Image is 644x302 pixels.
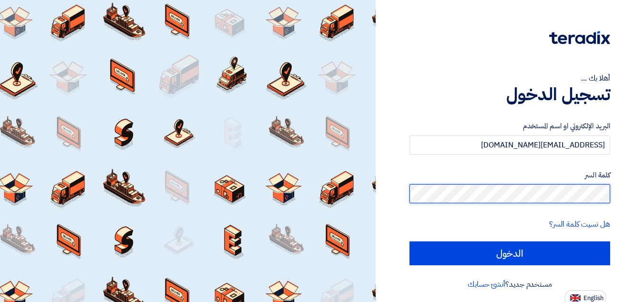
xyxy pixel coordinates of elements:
div: مستخدم جديد؟ [409,279,610,290]
label: البريد الإلكتروني او اسم المستخدم [409,121,610,132]
div: أهلا بك ... [409,73,610,84]
img: Teradix logo [549,31,610,44]
a: هل نسيت كلمة السر؟ [549,219,610,230]
span: English [583,295,603,302]
img: en-US.png [570,294,581,302]
label: كلمة السر [409,170,610,181]
input: الدخول [409,241,610,265]
a: أنشئ حسابك [468,279,505,290]
h1: تسجيل الدخول [409,84,610,105]
input: أدخل بريد العمل الإلكتروني او اسم المستخدم الخاص بك ... [409,135,610,155]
